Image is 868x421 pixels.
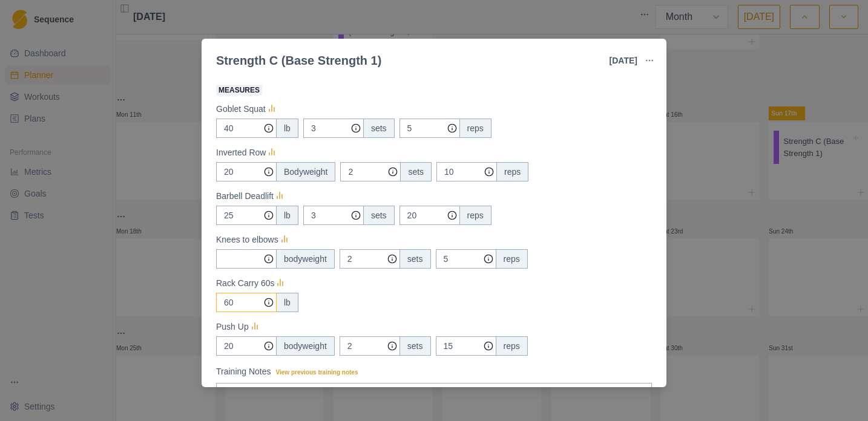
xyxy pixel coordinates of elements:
[216,277,274,290] p: Rack Carry 60s
[276,249,335,269] div: bodyweight
[276,293,298,312] div: lb
[496,249,528,269] div: reps
[276,336,335,356] div: bodyweight
[459,206,492,225] div: reps
[216,365,645,378] label: Training Notes
[399,336,431,356] div: sets
[276,206,298,225] div: lb
[496,162,528,181] div: reps
[216,85,262,96] span: Measures
[216,51,381,70] div: Strength C (Base Strength 1)
[216,321,249,333] p: Push Up
[496,336,528,356] div: reps
[610,54,637,67] p: [DATE]
[399,249,431,269] div: sets
[363,119,395,138] div: sets
[276,119,298,138] div: lb
[216,146,266,159] p: Inverted Row
[216,103,266,116] p: Goblet Squat
[400,162,432,181] div: sets
[216,233,278,246] p: Knees to elbows
[363,206,395,225] div: sets
[216,190,274,203] p: Barbell Deadlift
[459,119,492,138] div: reps
[276,369,358,376] span: View previous training notes
[276,162,335,181] div: Bodyweight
